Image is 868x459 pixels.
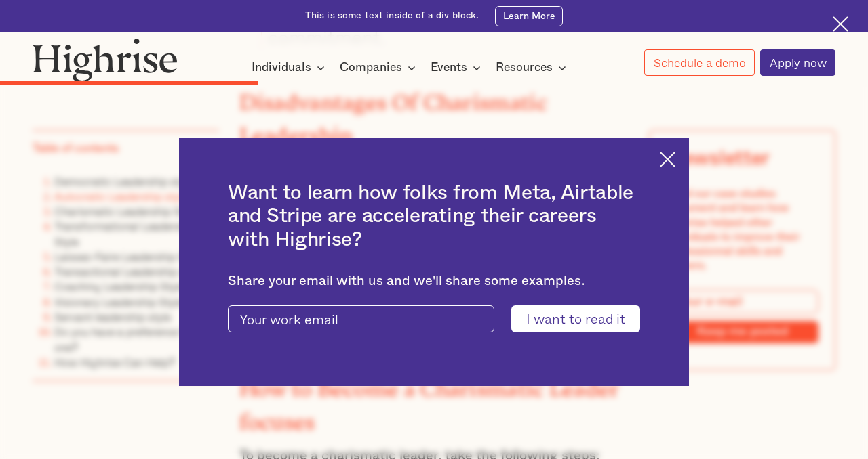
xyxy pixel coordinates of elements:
[305,9,479,22] div: This is some text inside of a div block.
[252,60,311,76] div: Individuals
[496,60,553,76] div: Resources
[644,49,755,76] a: Schedule a demo
[660,152,675,167] img: Cross icon
[228,305,494,332] input: Your work email
[495,6,563,27] a: Learn More
[431,60,485,76] div: Events
[496,60,570,76] div: Resources
[340,60,420,76] div: Companies
[760,49,835,76] a: Apply now
[33,38,178,82] img: Highrise logo
[228,305,640,332] form: current-ascender-blog-article-modal-form
[511,305,640,332] input: I want to read it
[431,60,467,76] div: Events
[252,60,329,76] div: Individuals
[228,181,640,252] h2: Want to learn how folks from Meta, Airtable and Stripe are accelerating their careers with Highrise?
[833,16,848,32] img: Cross icon
[340,60,402,76] div: Companies
[228,274,640,290] div: Share your email with us and we'll share some examples.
